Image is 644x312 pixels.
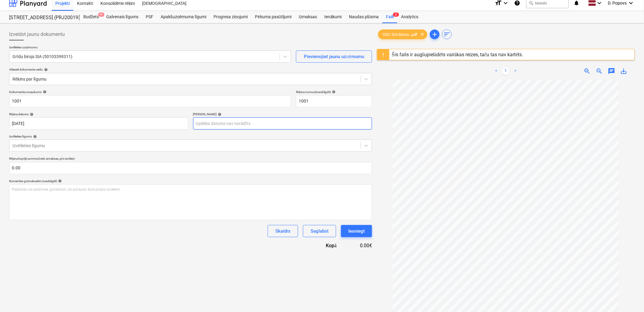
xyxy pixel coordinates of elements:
span: help [331,90,336,94]
input: Dokumenta nosaukums [9,95,291,107]
span: help [217,113,222,116]
button: Saglabāt [303,225,336,237]
input: Rēķina numurs [296,95,372,107]
div: 1001 SIA Bonav...pdf [378,29,427,39]
div: 0.00€ [346,242,372,249]
span: 2 [393,12,399,17]
a: Galvenais līgums [103,11,142,23]
a: Analytics [397,11,422,23]
span: add [431,31,438,38]
span: chat [608,68,615,75]
span: save_alt [620,68,628,75]
div: Rēķina numurs (neobligāti) [296,90,372,94]
a: Naudas plūsma [346,11,383,23]
a: Apakšuzņēmuma līgumi [157,11,210,23]
p: Izvēlieties uzņēmumu [9,45,291,50]
span: zoom_in [584,68,591,75]
span: D. Popovs [608,1,627,5]
div: Atlasiet dokumenta veidu [9,68,372,71]
input: Rēķina kopējā summa (neto izmaksas, pēc izvēles) [9,162,372,174]
span: help [57,179,62,183]
a: PSF [142,11,157,23]
span: search [529,1,534,5]
input: Izpildes datums nav norādīts [193,117,372,130]
span: help [29,113,33,116]
a: Pirkuma pasūtījumi [251,11,295,23]
div: Šis fails ir augšupielādēts vairākas reizes, taču tas nav kartēts. [392,52,523,57]
div: [PERSON_NAME] [193,112,372,116]
input: Rēķina datums nav norādīts [9,117,188,130]
div: Kopā [293,242,346,249]
span: clear [419,31,426,38]
div: Skaidrs [275,227,291,235]
a: Progresa ziņojumi [210,11,251,23]
div: Komentārs grāmatvedim (neobligāti) [9,179,372,183]
span: 9+ [98,12,104,17]
a: Ienākumi [321,11,346,23]
div: Rēķina datums [9,112,188,116]
span: zoom_out [596,68,603,75]
span: 1001 SIA Bonav...pdf [378,32,421,37]
a: Previous page [493,68,500,75]
div: Saglabāt [311,227,329,235]
a: Faili2 [382,11,397,23]
span: sort [443,31,451,38]
a: Izmaksas [295,11,321,23]
button: Pievienojiet jaunu uzņēmumu [296,50,372,63]
a: Budžets9+ [80,11,103,23]
button: Iesniegt [341,225,372,237]
div: Budžets [80,11,103,23]
a: Next page [512,68,519,75]
div: [STREET_ADDRESS] (PRJ2001934) 2601941 [9,15,72,21]
div: Izvēlieties līgumu [9,134,372,138]
span: help [42,90,47,94]
p: Rēķina kopējā summa (neto izmaksas, pēc izvēles) [9,157,372,162]
button: Skaidrs [268,225,298,237]
span: Izveidot jaunu dokumentu [9,31,65,38]
div: Faili [382,11,397,23]
span: help [43,68,48,71]
span: help [32,135,37,138]
div: Iesniegt [348,227,365,235]
a: Page 1 is your current page [502,68,510,75]
div: Dokumenta nosaukums [9,90,291,94]
div: Pievienojiet jaunu uzņēmumu [304,53,364,61]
